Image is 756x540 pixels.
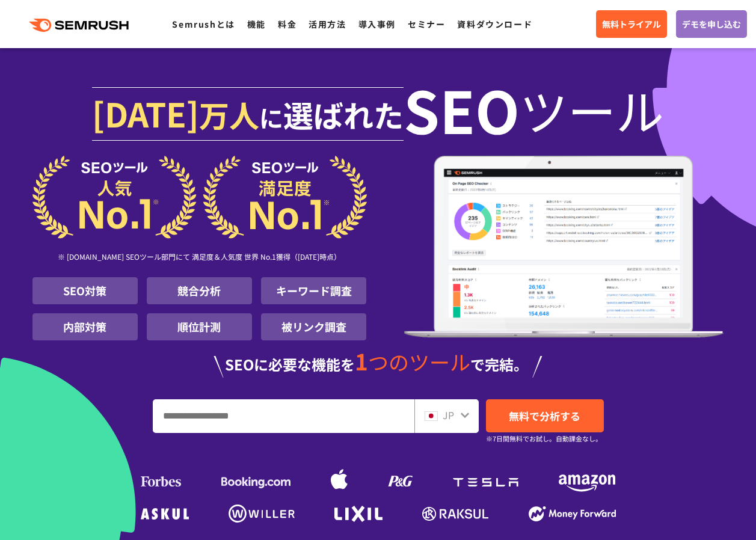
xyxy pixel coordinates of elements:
[153,400,414,432] input: URL、キーワードを入力してください
[520,85,664,133] span: ツール
[32,350,724,378] div: SEOに必要な機能を
[199,93,259,136] span: 万人
[596,10,667,38] a: 無料トライアル
[443,408,454,422] span: JP
[404,85,520,133] span: SEO
[32,239,367,277] div: ※ [DOMAIN_NAME] SEOツール部門にて 満足度＆人気度 世界 No.1獲得（[DATE]時点）
[368,347,470,376] span: つのツール
[355,345,368,377] span: 1
[486,399,604,432] a: 無料で分析する
[261,277,366,304] li: キーワード調査
[470,354,528,375] span: で完結。
[676,10,747,38] a: デモを申し込む
[147,277,252,304] li: 競合分析
[32,313,138,340] li: 内部対策
[457,18,532,30] a: 資料ダウンロード
[486,433,602,444] small: ※7日間無料でお試し。自動課金なし。
[358,18,396,30] a: 導入事例
[278,18,297,30] a: 料金
[682,17,741,31] span: デモを申し込む
[261,313,366,340] li: 被リンク調査
[283,93,404,136] span: 選ばれた
[92,89,199,137] span: [DATE]
[309,18,346,30] a: 活用方法
[602,17,661,31] span: 無料トライアル
[147,313,252,340] li: 順位計測
[408,18,445,30] a: セミナー
[509,408,580,423] span: 無料で分析する
[259,100,283,135] span: に
[172,18,235,30] a: Semrushとは
[247,18,266,30] a: 機能
[32,277,138,304] li: SEO対策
